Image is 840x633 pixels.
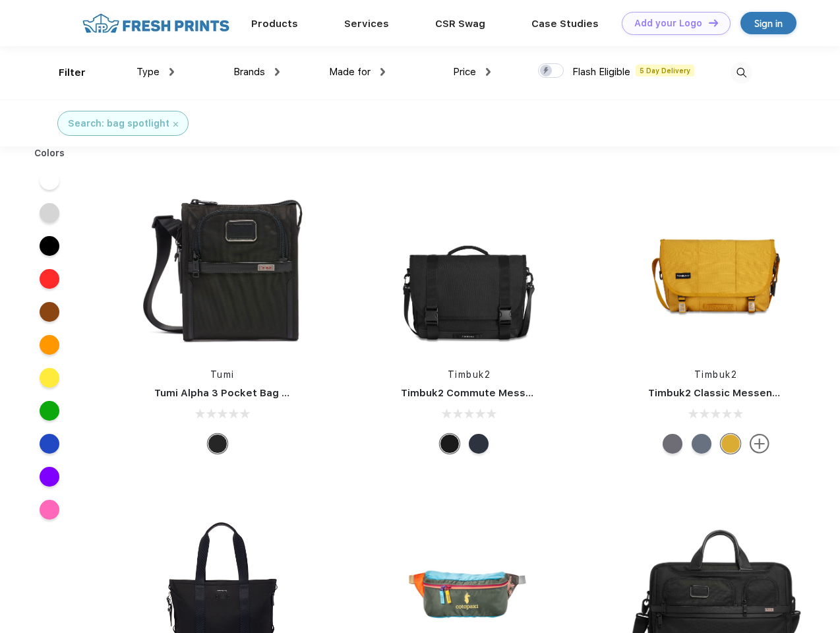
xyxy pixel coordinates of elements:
img: filter_cancel.svg [173,122,178,127]
img: dropdown.png [380,68,385,76]
img: dropdown.png [486,68,491,76]
img: dropdown.png [275,68,280,76]
div: Search: bag spotlight [68,117,169,131]
span: Price [453,66,476,78]
a: Timbuk2 [448,369,491,380]
div: Filter [59,65,86,80]
img: fo%20logo%202.webp [78,12,233,35]
img: func=resize&h=266 [135,179,310,355]
div: Eco Nautical [469,434,489,454]
div: Eco Black [440,434,460,454]
span: Type [136,66,160,78]
img: func=resize&h=266 [628,179,804,355]
div: Eco Amber [721,434,740,454]
span: Flash Eligible [572,66,630,78]
div: Eco Lightbeam [692,434,711,454]
span: Brands [233,66,265,78]
img: dropdown.png [169,68,174,76]
a: Tumi Alpha 3 Pocket Bag Small [154,387,309,399]
span: Made for [329,66,371,78]
a: Timbuk2 [694,369,738,380]
a: Sign in [740,12,796,34]
a: Timbuk2 Classic Messenger Bag [648,387,812,399]
div: Colors [24,146,75,160]
img: desktop_search.svg [731,62,752,84]
img: more.svg [750,434,769,454]
a: Tumi [210,369,235,380]
span: 5 Day Delivery [636,65,694,76]
a: Timbuk2 Commute Messenger Bag [401,387,578,399]
div: Eco Army Pop [663,434,682,454]
a: Products [251,18,298,30]
div: Black [208,434,227,454]
img: DT [709,19,718,26]
img: func=resize&h=266 [381,179,556,355]
div: Sign in [754,16,783,31]
div: Add your Logo [634,18,702,29]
